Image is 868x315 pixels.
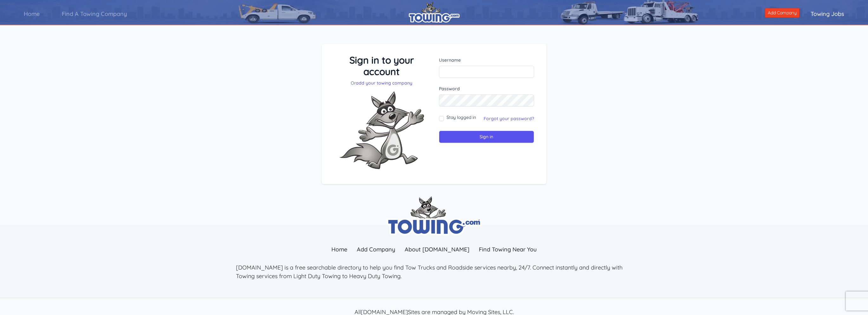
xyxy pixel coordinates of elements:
[474,243,541,256] a: Find Towing Near You
[409,2,460,23] img: logo.png
[447,114,476,120] label: Stay logged in
[799,5,855,23] a: Towing Jobs
[334,86,429,174] img: Fox-Excited.png
[439,86,534,92] label: Password
[439,57,534,63] label: Username
[327,243,352,256] a: Home
[51,5,138,23] a: Find A Towing Company
[13,5,51,23] a: Home
[400,243,474,256] a: About [DOMAIN_NAME]
[356,80,412,86] a: add your towing company
[334,54,429,77] h3: Sign in to your account
[334,80,429,86] p: Or
[439,131,534,143] input: Sign in
[387,196,482,236] img: towing
[765,8,799,18] a: Add Company
[484,116,534,121] a: Forgot your password?
[236,263,632,280] p: [DOMAIN_NAME] is a free searchable directory to help you find Tow Trucks and Roadside services ne...
[352,243,400,256] a: Add Company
